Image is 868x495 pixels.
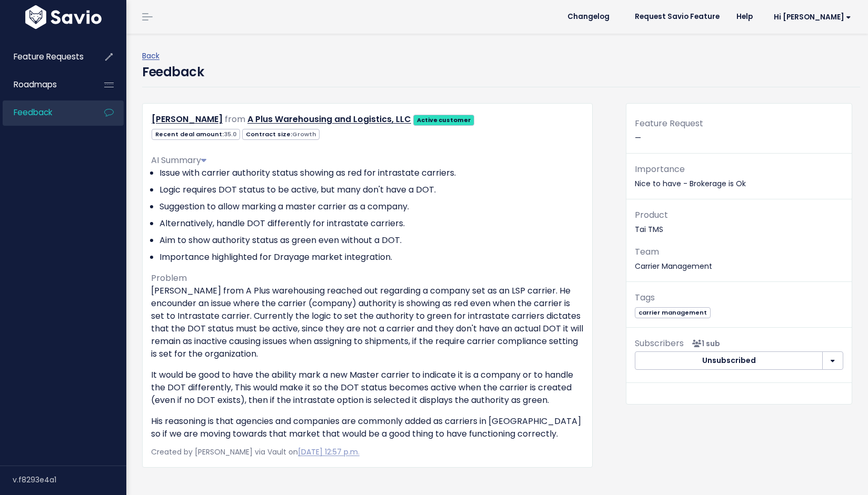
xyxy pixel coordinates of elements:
li: Aim to show authority status as green even without a DOT. [159,234,584,247]
strong: Active customer [417,116,471,124]
p: Tai TMS [635,208,843,236]
p: Carrier Management [635,245,843,273]
span: Feature Requests [14,51,84,62]
h4: Feedback [142,63,204,82]
div: v.f8293e4a1 [13,466,126,493]
span: Contract size: [242,129,320,140]
div: — [626,116,852,154]
p: [PERSON_NAME] from A Plus warehousing reached out regarding a company set as an LSP carrier. He e... [151,285,584,360]
span: Tags [635,291,655,304]
p: It would be good to have the ability mark a new Master carrier to indicate it is a company or to ... [151,369,584,407]
p: His reasoning is that agencies and companies are commonly added as carriers in [GEOGRAPHIC_DATA] ... [151,415,584,440]
a: Roadmaps [3,73,87,97]
span: Feature Request [635,117,703,129]
li: Logic requires DOT status to be active, but many don't have a DOT. [159,184,584,196]
span: AI Summary [151,154,206,166]
a: Hi [PERSON_NAME] [761,9,860,25]
span: Changelog [567,13,610,21]
span: Product [635,209,668,221]
span: 35.0 [224,130,237,138]
span: Hi [PERSON_NAME] [774,13,851,21]
li: Importance highlighted for Drayage market integration. [159,251,584,264]
span: Created by [PERSON_NAME] via Vault on [151,447,360,457]
span: <p><strong>Subscribers</strong><br><br> - Sebastian Varela<br> </p> [688,338,720,349]
img: logo-white.9d6f32f41409.svg [23,5,104,29]
a: Back [142,50,159,61]
span: Roadmaps [14,79,57,90]
a: Help [728,9,761,25]
a: Request Savio Feature [626,9,728,25]
span: Importance [635,163,685,175]
span: Team [635,246,659,258]
li: Issue with carrier authority status showing as red for intrastate carriers. [159,167,584,179]
li: Alternatively, handle DOT differently for intrastate carriers. [159,217,584,230]
span: Growth [292,130,316,138]
span: Recent deal amount: [152,129,240,140]
a: A Plus Warehousing and Logistics, LLC [247,113,411,125]
a: [PERSON_NAME] [152,113,223,125]
li: Suggestion to allow marking a master carrier as a company. [159,200,584,213]
a: [DATE] 12:57 p.m. [298,447,360,457]
button: Unsubscribed [635,351,823,370]
a: Feature Requests [3,45,87,69]
a: carrier management [635,307,710,317]
span: Feedback [14,107,52,118]
span: Problem [151,272,187,284]
span: carrier management [635,307,710,318]
p: Nice to have - Brokerage is Ok [635,162,843,190]
span: from [225,113,245,125]
a: Feedback [3,100,87,125]
span: Subscribers [635,337,684,349]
